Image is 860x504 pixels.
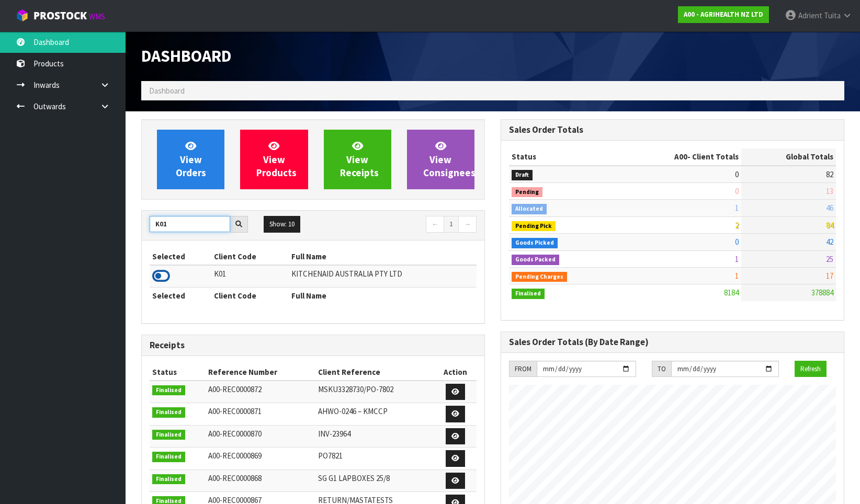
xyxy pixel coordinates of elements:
a: A00 - AGRIHEALTH NZ LTD [678,6,769,23]
span: Finalised [512,289,545,299]
span: Dashboard [141,45,231,66]
td: KITCHENAID AUSTRALIA PTY LTD [289,265,477,288]
span: SG G1 LAPBOXES 25/8 [318,473,390,483]
span: A00 [674,152,687,162]
span: Allocated [512,204,547,214]
span: View Consignees [423,140,476,179]
a: 1 [444,216,459,233]
th: Status [150,364,206,381]
strong: A00 - AGRIHEALTH NZ LTD [684,10,763,19]
a: ViewOrders [157,130,224,189]
span: 25 [826,254,833,264]
div: FROM [509,361,537,377]
h3: Receipts [150,340,477,350]
span: 84 [826,220,833,230]
th: Selected [150,288,211,304]
button: Show: 10 [264,216,300,233]
h3: Sales Order Totals (By Date Range) [509,337,836,347]
td: K01 [211,265,288,288]
th: - Client Totals [617,148,742,165]
div: TO [652,361,671,377]
th: Global Totals [741,148,836,165]
span: Goods Picked [512,238,558,248]
th: Client Code [211,288,288,304]
span: 1 [735,271,739,281]
span: 1 [735,203,739,213]
th: Selected [150,248,211,265]
th: Full Name [289,248,477,265]
span: 13 [826,186,833,196]
span: A00-REC0000870 [208,429,262,439]
span: Finalised [152,385,185,396]
span: A00-REC0000871 [208,406,262,416]
span: Pending Charges [512,272,567,282]
input: Search clients [150,216,230,232]
th: Reference Number [206,364,315,381]
small: WMS [89,12,105,21]
span: 378884 [811,288,833,297]
span: Finalised [152,452,185,462]
a: ViewProducts [240,130,308,189]
span: 46 [826,203,833,213]
span: View Receipts [340,140,379,179]
span: Pending Pick [512,221,556,232]
a: ViewConsignees [407,130,474,189]
a: ← [426,216,444,233]
span: Finalised [152,474,185,485]
a: ViewReceipts [324,130,391,189]
span: MSKU3328730/PO-7802 [318,384,393,394]
th: Status [509,148,617,165]
span: Finalised [152,430,185,440]
span: A00-REC0000872 [208,384,262,394]
span: View Orders [176,140,206,179]
button: Refresh [795,361,827,377]
span: ProStock [33,9,87,22]
span: AHWO-0246 – KMCCP [318,406,388,416]
span: 17 [826,271,833,281]
span: 42 [826,237,833,247]
span: 82 [826,169,833,179]
span: 0 [735,169,739,179]
span: Dashboard [149,86,185,96]
span: 0 [735,237,739,247]
th: Full Name [289,288,477,304]
span: A00-REC0000868 [208,473,262,483]
span: Finalised [152,407,185,418]
span: 8184 [724,288,739,297]
th: Action [434,364,477,381]
span: 2 [735,220,739,230]
h3: Sales Order Totals [509,125,836,135]
span: Goods Packed [512,255,559,265]
nav: Page navigation [321,216,477,234]
th: Client Reference [315,364,434,381]
span: 1 [735,254,739,264]
span: View Products [256,140,297,179]
img: cube-alt.png [16,9,29,22]
span: Draft [512,170,533,180]
span: A00-REC0000869 [208,451,262,461]
span: 0 [735,186,739,196]
th: Client Code [211,248,288,265]
a: → [458,216,477,233]
span: Pending [512,187,542,198]
span: Tuita [824,10,841,20]
span: INV-23964 [318,429,350,439]
span: PO7821 [318,451,343,461]
span: Adrient [798,10,822,20]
